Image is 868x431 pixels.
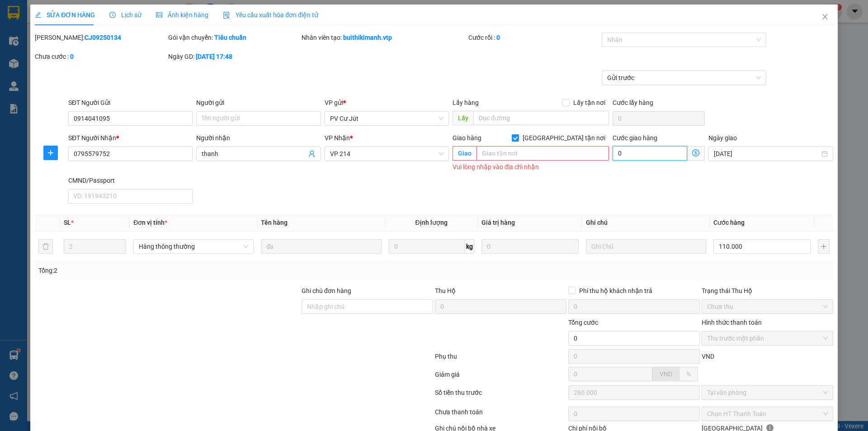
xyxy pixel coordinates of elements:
div: SĐT Người Gửi [68,98,193,108]
span: % [686,370,691,378]
b: 0 [70,53,74,60]
input: Cước lấy hàng [613,111,705,126]
span: Giao [453,146,476,161]
div: Tổng: 2 [38,265,335,275]
span: Thu Hộ [435,287,456,294]
div: Cước rồi : [468,33,600,43]
label: Cước giao hàng [613,134,657,142]
b: Tiêu chuẩn [214,34,246,41]
span: Phí thu hộ khách nhận trả [576,286,656,296]
span: VND [702,353,714,360]
input: Dọc đường [473,111,609,125]
div: SĐT Người Nhận [68,133,193,143]
div: CMND/Passport [68,175,193,185]
input: VD: Bàn, Ghế [261,239,381,254]
b: buithikimanh.vtp [343,34,392,41]
b: CJ09250134 [85,34,121,41]
button: delete [38,239,53,254]
input: Ghi Chú [586,239,706,254]
span: Tại văn phòng [707,386,828,399]
span: [GEOGRAPHIC_DATA] tận nơi [519,133,609,143]
span: Thu trước một phần [707,332,828,345]
span: Tên hàng [261,219,288,226]
span: user-add [308,150,316,157]
b: 0 [496,34,500,41]
input: Ngày giao [714,149,819,159]
span: kg [465,239,474,254]
span: Lấy hàng [453,99,479,106]
div: Gói vận chuyển: [168,33,300,43]
span: Định lượng [415,219,448,226]
button: plus [818,239,830,254]
input: Ghi chú đơn hàng [302,299,433,314]
label: Hình thức thanh toán [702,319,762,326]
span: Ảnh kiện hàng [156,11,208,19]
b: [DATE] 17:48 [196,53,232,60]
div: Phụ thu [434,351,567,367]
span: Yêu cầu xuất hóa đơn điện tử [223,11,318,19]
span: edit [35,12,41,18]
span: Chưa thu [707,300,828,313]
span: Cước hàng [713,219,745,226]
label: Ghi chú đơn hàng [302,287,351,294]
div: Ngày GD: [168,52,300,62]
div: Vui lòng nhập vào địa chỉ nhận [453,162,609,172]
span: close [821,13,829,20]
span: VP 214 [330,147,443,161]
span: Chọn HT Thanh Toán [707,407,828,421]
span: Lấy tận nơi [570,98,609,108]
span: Đơn vị tính [133,219,167,226]
span: Gửi trước [607,71,761,85]
span: VND [660,370,672,378]
span: clock-circle [109,12,116,18]
div: VP gửi [325,98,449,108]
label: Cước lấy hàng [613,99,653,106]
span: plus [44,149,57,156]
span: SL [64,219,71,226]
input: Giao tận nơi [476,146,609,161]
div: Chưa thanh toán [434,407,567,423]
span: Lịch sử [109,11,142,19]
input: 0 [481,239,579,254]
input: 0 [568,385,700,400]
div: Nhân viên tạo: [302,33,467,43]
th: Ghi chú [582,214,710,232]
input: Cước giao hàng [613,146,687,161]
span: Lấy [453,111,473,125]
span: Giá trị hàng [481,219,515,226]
span: VP Nhận [325,134,350,142]
span: SỬA ĐƠN HÀNG [35,11,95,19]
div: Người nhận [196,133,321,143]
div: Trạng thái Thu Hộ [702,286,833,296]
button: plus [43,146,58,160]
span: Hàng thông thường [139,240,248,253]
span: PV Cư Jút [330,112,443,125]
span: Giao hàng [453,134,481,142]
img: icon [223,12,230,19]
div: [PERSON_NAME]: [35,33,166,43]
label: Ngày giao [708,134,737,142]
div: Chưa cước : [35,52,166,62]
div: Giảm giá [434,369,567,385]
button: Close [812,5,838,30]
span: dollar-circle [692,149,699,156]
span: Tổng cước [568,319,598,326]
div: Người gửi [196,98,321,108]
label: Số tiền thu trước [435,389,482,396]
span: picture [156,12,162,18]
